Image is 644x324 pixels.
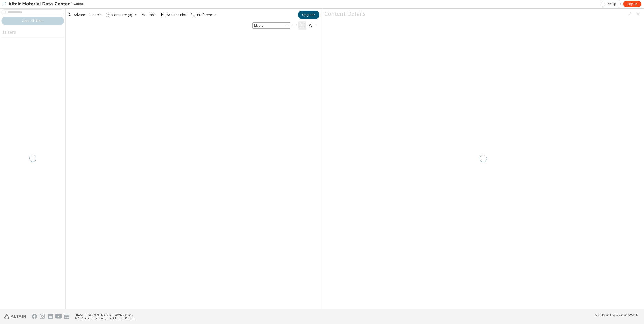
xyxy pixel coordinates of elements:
[114,313,133,316] a: Cookie Consent
[148,13,157,17] span: Table
[106,13,110,17] i: 
[197,13,217,17] span: Preferences
[302,13,315,17] span: Upgrade
[623,1,641,7] a: Sign In
[252,22,290,29] span: Metric
[595,313,638,316] div: (v2025.1)
[8,2,72,7] img: Altair Material Data Center
[252,22,290,29] div: Unit System
[86,313,111,316] a: Website Terms of Use
[290,21,298,30] button: Table View
[75,316,136,320] div: © 2025 Altair Engineering, Inc. All Rights Reserved.
[306,21,319,30] button: Theme
[8,2,84,7] div: (Guest)
[627,2,637,6] span: Sign In
[298,21,306,30] button: Tile View
[191,13,195,17] i: 
[292,23,296,28] i: 
[308,23,312,28] i: 
[595,313,627,316] span: Altair Material Data Center
[605,2,616,6] span: Sign Up
[300,23,304,28] i: 
[601,1,621,7] a: Sign Up
[4,314,26,319] img: Altair Engineering
[167,13,187,17] span: Scatter Plot
[298,11,319,19] button: Upgrade
[74,13,102,17] span: Advanced Search
[75,313,83,316] a: Privacy
[112,13,132,17] span: Compare (0)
